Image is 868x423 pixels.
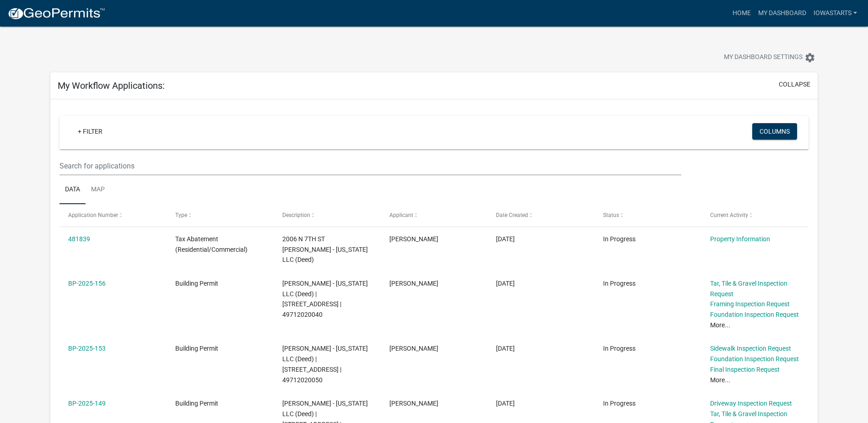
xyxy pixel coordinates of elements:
[729,5,755,22] a: Home
[755,5,810,22] a: My Dashboard
[724,52,803,63] span: My Dashboard Settings
[487,204,594,226] datatable-header-cell: Date Created
[710,355,799,363] a: Foundation Inspection Request
[175,212,187,218] span: Type
[68,212,118,218] span: Application Number
[710,376,730,384] a: More...
[752,123,797,140] button: Columns
[594,204,701,226] datatable-header-cell: Status
[59,204,167,226] datatable-header-cell: Application Number
[710,280,787,298] a: Tar, Tile & Gravel Inspection Request
[779,80,810,89] button: collapse
[86,175,110,205] a: Map
[282,235,368,264] span: 2006 N 7TH ST D R HORTON - IOWA LLC (Deed)
[59,175,86,205] a: Data
[710,300,790,308] a: Framing Inspection Request
[603,345,636,352] span: In Progress
[710,345,791,352] a: Sidewalk Inspection Request
[175,280,218,287] span: Building Permit
[710,311,799,318] a: Foundation Inspection Request
[282,345,368,383] span: D R HORTON - IOWA LLC (Deed) | 2205 N 7TH ST | 49712020050
[710,366,780,373] a: Final Inspection Request
[810,5,861,22] a: IowaStarts
[603,235,636,243] span: In Progress
[710,235,770,243] a: Property Information
[710,321,730,329] a: More...
[68,345,106,352] a: BP-2025-153
[58,80,165,91] h5: My Workflow Applications:
[175,235,248,253] span: Tax Abatement (Residential/Commercial)
[70,123,110,140] a: + Filter
[282,280,368,318] span: D R HORTON - IOWA LLC (Deed) | 2207 N 7TH ST | 49712020040
[701,204,809,226] datatable-header-cell: Current Activity
[804,52,815,63] i: settings
[380,204,487,226] datatable-header-cell: Applicant
[496,400,515,407] span: 08/27/2025
[389,212,413,218] span: Applicant
[710,212,748,218] span: Current Activity
[389,345,438,352] span: Ashley Threlkeld
[496,212,528,218] span: Date Created
[282,212,310,218] span: Description
[603,280,636,287] span: In Progress
[603,212,619,218] span: Status
[389,235,438,243] span: Ashley Threlkeld
[68,235,90,243] a: 481839
[389,400,438,407] span: Ashley Threlkeld
[496,280,515,287] span: 09/12/2025
[68,280,106,287] a: BP-2025-156
[175,400,218,407] span: Building Permit
[59,157,681,175] input: Search for applications
[717,49,823,66] button: My Dashboard Settingssettings
[68,400,106,407] a: BP-2025-149
[274,204,381,226] datatable-header-cell: Description
[496,235,515,243] span: 09/22/2025
[603,400,636,407] span: In Progress
[167,204,274,226] datatable-header-cell: Type
[496,345,515,352] span: 08/27/2025
[710,400,792,407] a: Driveway Inspection Request
[389,280,438,287] span: Ashley Threlkeld
[175,345,218,352] span: Building Permit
